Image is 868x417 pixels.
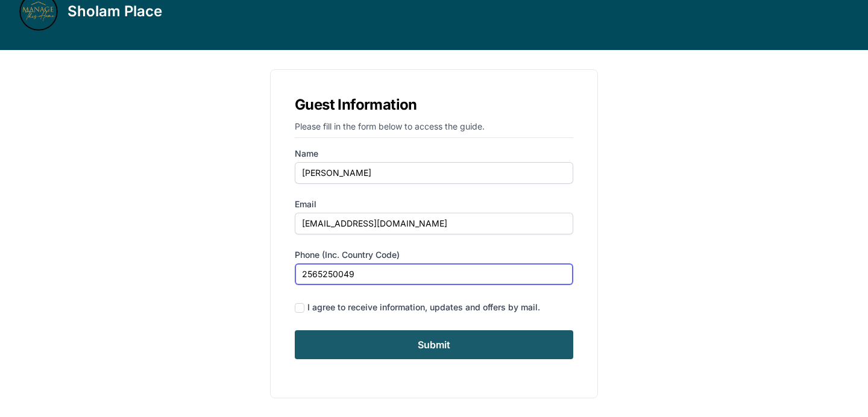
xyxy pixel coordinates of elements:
div: I agree to receive information, updates and offers by mail. [307,301,540,313]
h3: Sholam Place [68,2,162,21]
label: Email [295,198,573,210]
label: Phone (inc. country code) [295,249,573,261]
h1: Guest Information [295,94,573,116]
label: Name [295,148,573,160]
p: Please fill in the form below to access the guide. [295,121,573,138]
input: Submit [295,330,573,359]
